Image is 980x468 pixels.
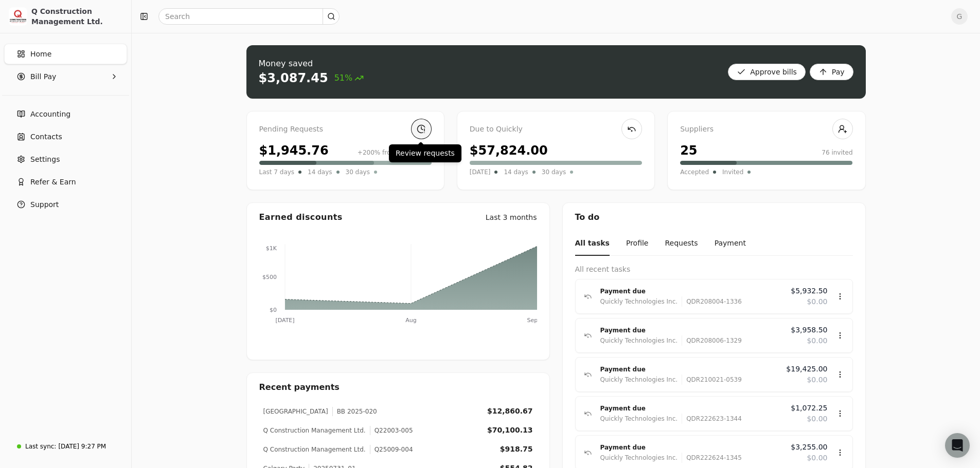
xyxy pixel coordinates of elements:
[263,426,366,435] div: Q Construction Management Ltd.
[31,6,122,27] div: Q Construction Management Ltd.
[600,325,783,335] div: Payment due
[600,442,783,453] div: Payment due
[259,167,295,177] span: Last 7 days
[263,445,366,454] div: Q Construction Management Ltd.
[682,414,742,424] div: QDR222623-1344
[791,286,827,296] span: $5,932.50
[807,335,827,346] span: $0.00
[9,7,27,26] img: 3171ca1f-602b-4dfe-91f0-0ace091e1481.jpeg
[542,167,566,177] span: 30 days
[470,167,491,177] span: [DATE]
[4,126,127,147] a: Contacts
[30,49,51,60] span: Home
[30,154,60,165] span: Settings
[30,71,56,82] span: Bill Pay
[807,453,827,463] span: $0.00
[332,407,377,416] div: BB 2025-020
[4,172,127,192] button: Refer & Earn
[722,167,743,177] span: Invited
[308,167,332,177] span: 14 days
[30,199,59,210] span: Support
[728,64,806,80] button: Approve bills
[358,148,432,157] div: +200% from last month
[370,426,413,435] div: Q22003-005
[575,264,853,275] div: All recent tasks
[680,141,697,160] div: 25
[263,407,328,416] div: [GEOGRAPHIC_DATA]
[247,373,549,402] div: Recent payments
[807,414,827,424] span: $0.00
[487,406,533,417] div: $12,860.67
[270,307,277,313] tspan: $0
[487,425,533,436] div: $70,100.13
[4,104,127,124] a: Accounting
[600,414,678,424] div: Quickly Technologies Inc.
[259,141,329,160] div: $1,945.76
[470,124,642,135] div: Due to Quickly
[626,232,649,256] button: Profile
[259,58,364,70] div: Money saved
[600,403,783,414] div: Payment due
[680,167,709,177] span: Accepted
[25,442,56,451] div: Last sync:
[500,444,533,455] div: $918.75
[682,453,742,463] div: QDR222624-1345
[275,317,294,324] tspan: [DATE]
[486,212,537,223] div: Last 3 months
[396,148,455,159] p: Review requests
[262,274,277,280] tspan: $500
[680,124,852,135] div: Suppliers
[4,149,127,170] a: Settings
[600,335,678,346] div: Quickly Technologies Inc.
[58,442,106,451] div: [DATE] 9:27 PM
[682,296,742,307] div: QDR208004-1336
[786,364,827,375] span: $19,425.00
[791,325,827,335] span: $3,958.50
[715,232,746,256] button: Payment
[665,232,698,256] button: Requests
[504,167,528,177] span: 14 days
[4,44,127,64] a: Home
[807,296,827,307] span: $0.00
[470,141,548,160] div: $57,824.00
[600,286,783,296] div: Payment due
[265,245,277,252] tspan: $1K
[259,70,328,86] div: $3,087.45
[405,317,416,324] tspan: Aug
[4,437,127,456] a: Last sync:[DATE] 9:27 PM
[370,445,413,454] div: Q25009-004
[334,72,364,84] span: 51%
[600,453,678,463] div: Quickly Technologies Inc.
[951,8,968,25] button: G
[791,403,827,414] span: $1,072.25
[30,132,62,142] span: Contacts
[807,375,827,385] span: $0.00
[682,375,742,385] div: QDR210021-0539
[791,442,827,453] span: $3,255.00
[4,194,127,215] button: Support
[822,148,852,157] div: 76 invited
[30,109,70,120] span: Accounting
[346,167,370,177] span: 30 days
[682,335,742,346] div: QDR208006-1329
[563,203,865,232] div: To do
[259,124,432,135] div: Pending Requests
[575,232,610,256] button: All tasks
[259,211,343,223] div: Earned discounts
[30,177,76,188] span: Refer & Earn
[4,66,127,87] button: Bill Pay
[158,8,340,25] input: Search
[810,64,853,80] button: Pay
[600,375,678,385] div: Quickly Technologies Inc.
[945,433,970,458] div: Open Intercom Messenger
[527,317,538,324] tspan: Sep
[600,296,678,307] div: Quickly Technologies Inc.
[600,364,778,375] div: Payment due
